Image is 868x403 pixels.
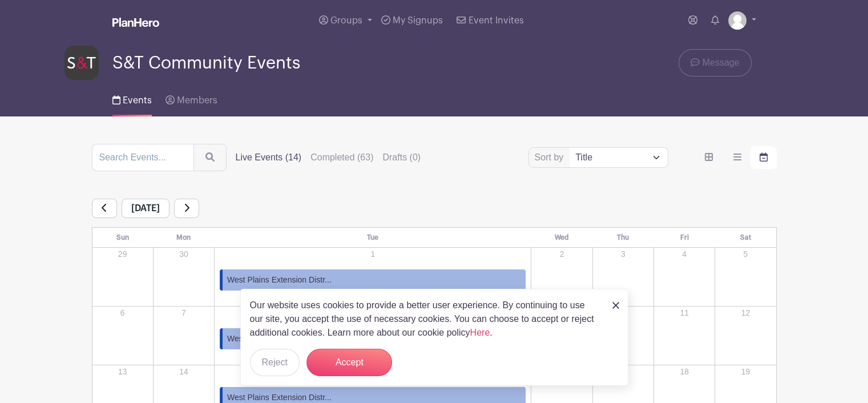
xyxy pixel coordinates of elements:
[236,151,430,164] div: filters
[310,151,373,164] label: Completed (63)
[215,366,530,378] p: 15
[250,349,300,376] button: Reject
[470,328,490,337] a: Here
[535,151,567,164] label: Sort by
[215,248,530,260] p: 1
[92,144,194,171] input: Search Events...
[696,146,777,169] div: order and view
[177,96,217,105] span: Members
[220,328,526,349] a: West Plains Extension Distr...
[92,228,153,248] th: Sun
[220,269,526,291] a: West Plains Extension Distr...
[612,302,619,309] img: close_button-5f87c8562297e5c2d7936805f587ecaba9071eb48480494691a3f1689db116b3.svg
[112,54,300,72] span: S&T Community Events
[93,366,152,378] p: 13
[330,16,362,25] span: Groups
[153,228,214,248] th: Mon
[655,366,714,378] p: 18
[469,16,524,25] span: Event Invites
[122,199,169,218] span: [DATE]
[154,366,213,378] p: 14
[703,56,740,70] span: Message
[227,333,332,345] span: West Plains Extension Distr...
[93,307,152,319] p: 6
[531,228,592,248] th: Wed
[594,248,653,260] p: 3
[382,151,421,164] label: Drafts (0)
[728,11,746,30] img: default-ce2991bfa6775e67f084385cd625a349d9dcbb7a52a09fb2fda1e96e2d18dcdb.png
[532,248,591,260] p: 2
[112,18,159,27] img: logo_white-6c42ec7e38ccf1d336a20a19083b03d10ae64f83f12c07503d8b9e83406b4c7d.svg
[112,80,152,116] a: Events
[227,274,332,286] span: West Plains Extension Distr...
[215,228,531,248] th: Tue
[93,248,152,260] p: 29
[236,151,302,164] label: Live Events (14)
[215,307,530,319] p: 8
[716,307,775,319] p: 12
[655,307,714,319] p: 11
[154,307,213,319] p: 7
[715,228,776,248] th: Sat
[716,248,775,260] p: 5
[592,228,653,248] th: Thu
[165,80,217,116] a: Members
[123,96,152,105] span: Events
[250,299,600,340] p: Our website uses cookies to provide a better user experience. By continuing to use our site, you ...
[679,49,751,76] a: Message
[154,248,213,260] p: 30
[393,16,443,25] span: My Signups
[655,248,714,260] p: 4
[653,228,714,248] th: Fri
[716,366,775,378] p: 19
[64,46,99,80] img: s-and-t-logo-planhero.png
[306,349,392,376] button: Accept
